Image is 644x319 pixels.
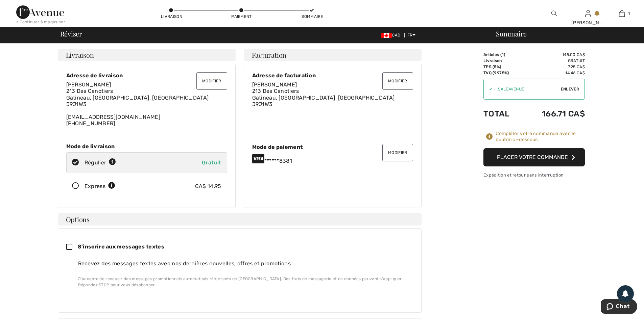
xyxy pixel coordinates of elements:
span: 1 [628,10,630,17]
img: Canadian Dollar [381,33,392,38]
div: Adresse de livraison [66,72,227,79]
td: Gratuit [522,58,585,64]
a: 1 [605,9,638,18]
span: Gratuit [202,159,221,166]
button: Modifier [196,72,227,90]
input: Code promo [493,79,561,99]
h4: Options [58,213,422,225]
span: 213 Des Canotiers Gatineau, [GEOGRAPHIC_DATA], [GEOGRAPHIC_DATA] J9J1W3 [252,88,395,107]
img: Mon panier [619,9,625,18]
div: < Continuer à magasiner [16,19,65,25]
div: Express [85,182,115,190]
div: Sommaire [302,14,322,20]
span: Livraison [66,52,94,58]
div: [EMAIL_ADDRESS][DOMAIN_NAME] [PHONE_NUMBER] [66,81,227,127]
span: S'inscrire aux messages textes [78,243,164,250]
div: Adresse de facturation [252,72,413,79]
button: Placer votre commande [483,148,585,166]
span: CAD [381,33,403,37]
img: Mes infos [585,9,591,18]
div: Livraison [161,14,181,20]
td: 145.00 CA$ [522,52,585,58]
div: Mode de paiement [252,144,413,150]
div: Mode de livraison [66,143,227,150]
div: Compléter votre commande avec le bouton ci-dessous. [496,131,585,143]
button: Modifier [382,72,413,90]
td: 7.25 CA$ [522,64,585,70]
td: TVQ (9.975%) [483,70,522,76]
div: Paiement [231,14,252,20]
span: Facturation [252,52,287,58]
td: TPS (5%) [483,64,522,70]
td: 166.71 CA$ [522,102,585,125]
span: [PERSON_NAME] [66,81,111,88]
td: Livraison [483,58,522,64]
div: Régulier [85,159,116,167]
div: [PERSON_NAME] [571,19,604,26]
span: 1 [502,52,504,57]
div: Expédition et retour sans interruption [483,172,585,178]
span: FR [407,33,416,37]
img: 1ère Avenue [16,5,64,19]
span: Réviser [60,30,82,37]
a: Se connecter [585,10,591,17]
div: J'accepte de recevoir des messages promotionnels automatisés récurrents de [GEOGRAPHIC_DATA]. Des... [78,276,408,288]
td: 14.46 CA$ [522,70,585,76]
span: Enlever [561,86,579,92]
button: Modifier [382,144,413,161]
div: Recevez des messages textes avec nos dernières nouvelles, offres et promotions [78,260,408,268]
img: recherche [551,9,557,18]
td: Total [483,102,522,125]
div: Sommaire [488,30,640,37]
span: [PERSON_NAME] [252,81,297,88]
div: ✔ [484,86,493,92]
iframe: Ouvre un widget dans lequel vous pouvez chatter avec l’un de nos agents [601,299,637,316]
div: CA$ 14.95 [195,182,221,190]
span: 213 Des Canotiers Gatineau, [GEOGRAPHIC_DATA], [GEOGRAPHIC_DATA] J9J1W3 [66,88,209,107]
td: Articles ( ) [483,52,522,58]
